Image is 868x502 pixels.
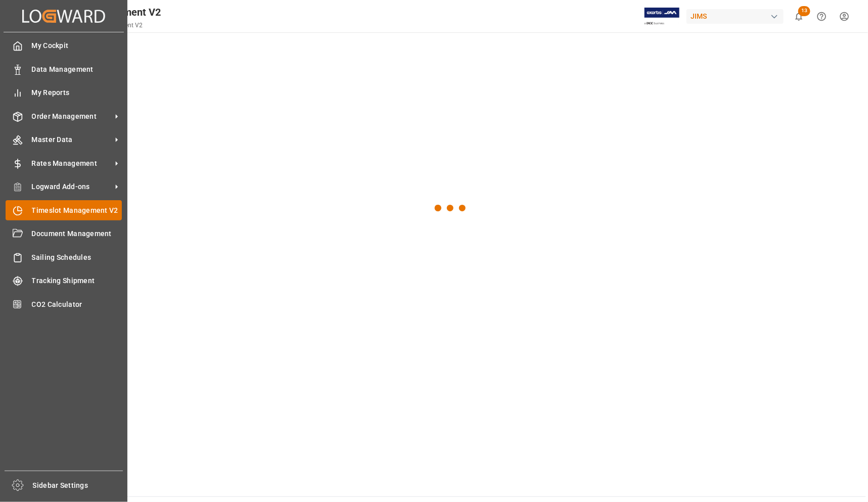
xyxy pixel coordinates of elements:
a: My Cockpit [6,36,122,56]
a: My Reports [6,83,122,103]
span: Master Data [32,134,112,145]
button: JIMS [687,7,788,26]
span: Order Management [32,111,112,122]
span: Data Management [32,64,122,75]
span: Timeslot Management V2 [32,205,122,216]
span: Sailing Schedules [32,252,122,263]
a: Data Management [6,59,122,79]
span: My Cockpit [32,40,122,51]
div: JIMS [687,9,784,24]
img: Exertis%20JAM%20-%20Email%20Logo.jpg_1722504956.jpg [645,8,679,25]
span: Tracking Shipment [32,276,122,286]
a: Tracking Shipment [6,271,122,291]
span: 13 [798,6,810,16]
span: Rates Management [32,158,112,169]
a: Sailing Schedules [6,247,122,267]
span: Document Management [32,229,122,239]
span: Sidebar Settings [33,480,123,491]
button: Help Center [810,5,833,28]
button: show 13 new notifications [788,5,810,28]
a: Timeslot Management V2 [6,200,122,220]
a: CO2 Calculator [6,294,122,314]
span: CO2 Calculator [32,299,122,310]
span: My Reports [32,87,122,98]
a: Document Management [6,224,122,244]
span: Logward Add-ons [32,181,112,192]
